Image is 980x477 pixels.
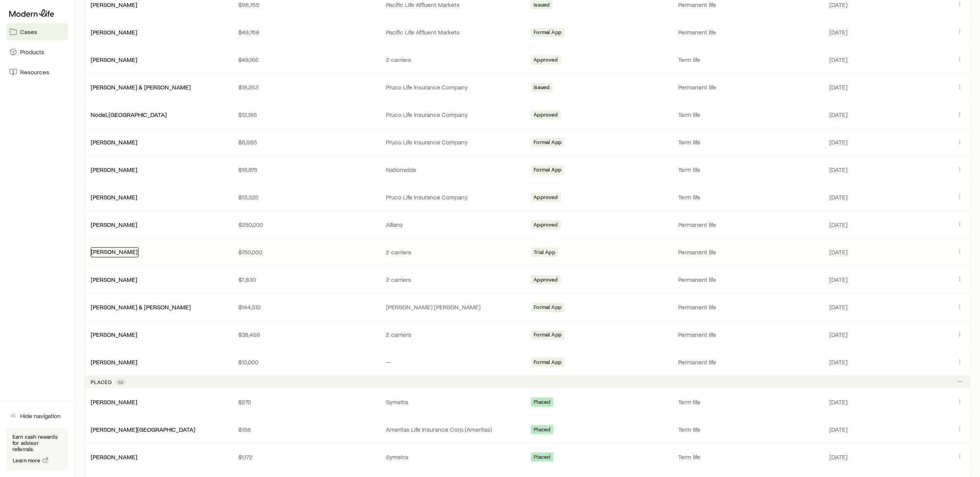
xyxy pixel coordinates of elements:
[534,112,558,120] span: Approved
[679,248,820,256] p: Permanent life
[91,276,137,283] a: [PERSON_NAME]
[91,398,137,405] a: [PERSON_NAME]
[829,303,847,311] span: [DATE]
[386,398,521,406] p: Symetra
[534,276,558,285] span: Approved
[91,248,138,255] a: [PERSON_NAME]
[238,221,374,228] p: $250,000
[829,426,847,433] span: [DATE]
[679,166,820,173] p: Term life
[91,331,137,338] a: [PERSON_NAME]
[534,426,551,434] span: Placed
[91,221,137,228] a: [PERSON_NAME]
[679,276,820,283] p: Permanent life
[91,303,191,311] div: [PERSON_NAME] & [PERSON_NAME]
[91,138,137,146] a: [PERSON_NAME]
[534,194,558,202] span: Approved
[829,138,847,146] span: [DATE]
[91,83,191,91] a: [PERSON_NAME] & [PERSON_NAME]
[91,111,167,119] div: Nodel, [GEOGRAPHIC_DATA]
[534,139,562,147] span: Formal App
[829,1,847,9] span: [DATE]
[91,56,137,63] a: [PERSON_NAME]
[829,358,847,366] span: [DATE]
[91,221,137,229] div: [PERSON_NAME]
[91,138,137,146] div: [PERSON_NAME]
[6,43,68,60] a: Products
[829,28,847,36] span: [DATE]
[238,166,374,173] p: $16,875
[534,399,551,407] span: Placed
[91,1,137,9] div: [PERSON_NAME]
[238,1,374,9] p: $96,755
[534,29,562,37] span: Formal App
[91,56,137,64] div: [PERSON_NAME]
[534,331,562,340] span: Formal App
[6,407,68,424] button: Hide navigation
[91,83,191,91] div: [PERSON_NAME] & [PERSON_NAME]
[534,221,558,230] span: Approved
[679,221,820,228] p: Permanent life
[91,379,112,385] p: Placed
[238,28,374,36] p: $49,768
[91,111,167,118] a: Nodel, [GEOGRAPHIC_DATA]
[679,331,820,338] p: Permanent life
[534,57,558,65] span: Approved
[12,434,62,452] p: Earn cash rewards for advisor referrals.
[91,1,137,8] a: [PERSON_NAME]
[238,453,374,461] p: $1,172
[238,83,374,91] p: $18,253
[679,358,820,366] p: Permanent life
[91,28,137,36] a: [PERSON_NAME]
[20,28,37,36] span: Cases
[386,221,521,228] p: Allianz
[386,426,521,433] p: Ameritas Life Insurance Corp. (Ameritas)
[386,111,521,118] p: Pruco Life Insurance Company
[91,276,137,284] div: [PERSON_NAME]
[829,166,847,173] span: [DATE]
[91,193,137,201] a: [PERSON_NAME]
[679,111,820,118] p: Term life
[829,193,847,201] span: [DATE]
[679,56,820,63] p: Term life
[238,138,374,146] p: $5,985
[386,1,521,9] p: Pacific Life Affluent Markets
[20,48,44,56] span: Products
[386,276,521,283] p: 2 carriers
[91,398,137,406] div: [PERSON_NAME]
[91,331,137,339] div: [PERSON_NAME]
[13,458,41,463] span: Learn more
[6,427,68,471] div: Earn cash rewards for advisor referrals.Learn more
[238,358,374,366] p: $10,000
[679,303,820,311] p: Permanent life
[679,193,820,201] p: Term life
[386,358,521,366] p: —
[534,2,550,10] span: Issued
[386,248,521,256] p: 2 carriers
[679,426,820,433] p: Term life
[534,166,562,175] span: Formal App
[829,248,847,256] span: [DATE]
[386,331,521,338] p: 2 carriers
[91,358,137,365] a: [PERSON_NAME]
[238,248,374,256] p: $750,000
[829,221,847,228] span: [DATE]
[20,412,61,420] span: Hide navigation
[238,303,374,311] p: $144,510
[679,83,820,91] p: Permanent life
[679,453,820,461] p: Term life
[91,193,137,201] div: [PERSON_NAME]
[91,453,137,460] a: [PERSON_NAME]
[238,276,374,283] p: $7,830
[386,138,521,146] p: Pruco Life Insurance Company
[829,331,847,338] span: [DATE]
[679,28,820,36] p: Permanent life
[91,247,139,257] div: [PERSON_NAME]
[91,303,191,311] a: [PERSON_NAME] & [PERSON_NAME]
[6,23,68,40] a: Cases
[679,398,820,406] p: Term life
[238,56,374,63] p: $49,165
[6,63,68,81] a: Resources
[829,83,847,91] span: [DATE]
[386,193,521,201] p: Pruco Life Insurance Company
